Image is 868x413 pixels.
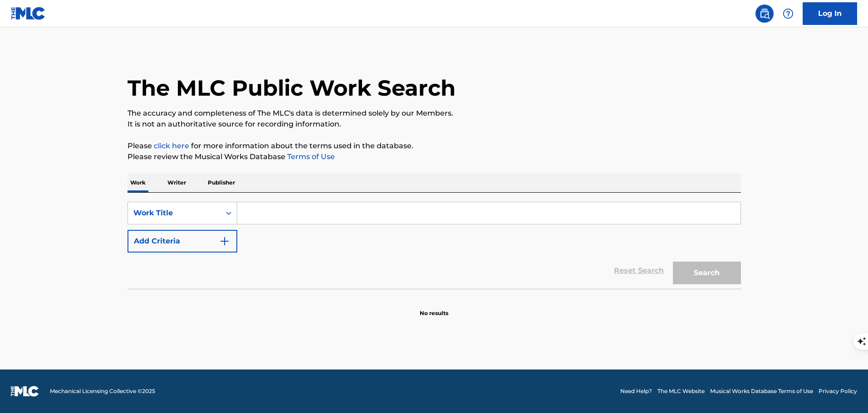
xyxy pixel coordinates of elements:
[128,202,741,289] form: Search Form
[783,8,794,19] img: help
[755,5,774,23] a: Public Search
[285,152,335,161] a: Terms of Use
[657,387,705,395] a: The MLC Website
[128,108,741,119] p: The accuracy and completeness of The MLC's data is determined solely by our Members.
[165,173,189,192] p: Writer
[779,5,797,23] div: Help
[128,151,741,162] p: Please review the Musical Works Database
[50,387,155,395] span: Mechanical Licensing Collective © 2025
[128,141,741,151] p: Please for more information about the terms used in the database.
[154,141,189,150] a: click here
[759,8,770,19] img: search
[803,2,857,25] a: Log In
[819,387,857,395] a: Privacy Policy
[205,173,238,192] p: Publisher
[620,387,652,395] a: Need Help?
[128,74,456,102] h1: The MLC Public Work Search
[219,236,230,247] img: 9d2ae6d4665cec9f34b9.svg
[133,208,215,219] div: Work Title
[128,173,148,192] p: Work
[128,119,741,130] p: It is not an authoritative source for recording information.
[710,387,813,395] a: Musical Works Database Terms of Use
[11,7,46,20] img: MLC Logo
[420,298,448,317] p: No results
[128,230,237,253] button: Add Criteria
[11,386,39,397] img: logo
